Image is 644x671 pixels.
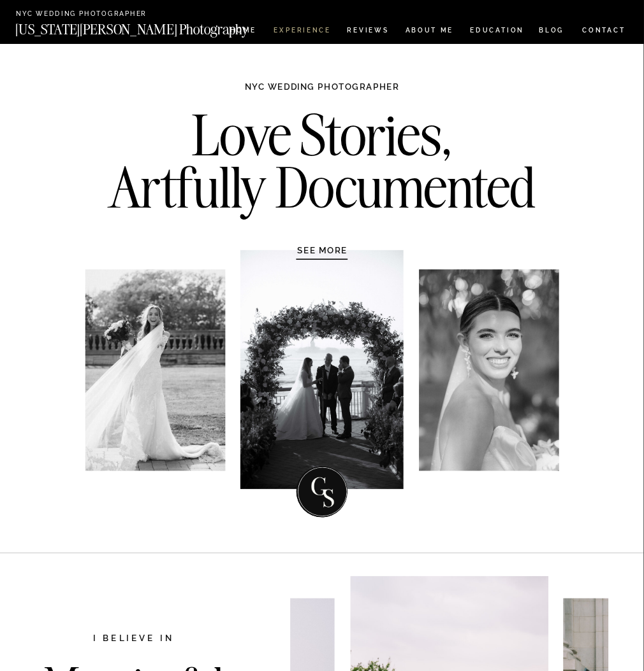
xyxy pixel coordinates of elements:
a: REVIEWS [348,27,388,36]
h1: NYC WEDDING PHOTOGRAPHER [222,81,423,103]
a: [US_STATE][PERSON_NAME] Photography [15,22,285,31]
h2: I believe in [36,632,231,647]
a: HOME [228,27,259,36]
a: Experience [274,27,330,36]
a: ABOUT ME [405,27,454,36]
a: SEE MORE [272,245,374,256]
a: NYC Wedding Photographer [16,11,177,19]
a: BLOG [539,27,564,36]
a: CONTACT [582,25,626,37]
h2: Love Stories, Artfully Documented [97,109,547,222]
a: EDUCATION [469,27,525,36]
